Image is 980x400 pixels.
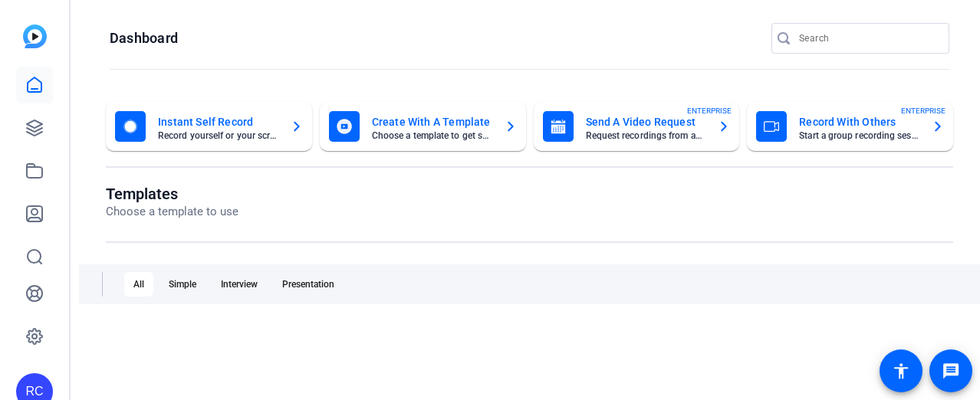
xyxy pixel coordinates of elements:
[159,272,206,297] div: Simple
[124,272,153,297] div: All
[901,105,945,116] span: ENTERPRISE
[942,362,960,380] mat-icon: message
[747,102,953,151] button: Record With OthersStart a group recording sessionENTERPRISE
[799,131,919,140] mat-card-subtitle: Start a group recording session
[320,102,526,151] button: Create With A TemplateChoose a template to get started
[799,29,937,48] input: Search
[106,185,238,203] h1: Templates
[23,25,47,48] img: blue-gradient.svg
[106,203,238,221] p: Choose a template to use
[586,131,706,140] mat-card-subtitle: Request recordings from anyone, anywhere
[106,102,312,151] button: Instant Self RecordRecord yourself or your screen
[534,102,740,151] button: Send A Video RequestRequest recordings from anyone, anywhereENTERPRISE
[212,272,267,297] div: Interview
[892,362,910,380] mat-icon: accessibility
[158,113,278,131] mat-card-title: Instant Self Record
[586,113,706,131] mat-card-title: Send A Video Request
[158,131,278,140] mat-card-subtitle: Record yourself or your screen
[372,113,492,131] mat-card-title: Create With A Template
[687,105,732,116] span: ENTERPRISE
[273,272,344,297] div: Presentation
[799,113,919,131] mat-card-title: Record With Others
[372,131,492,140] mat-card-subtitle: Choose a template to get started
[110,29,178,48] h1: Dashboard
